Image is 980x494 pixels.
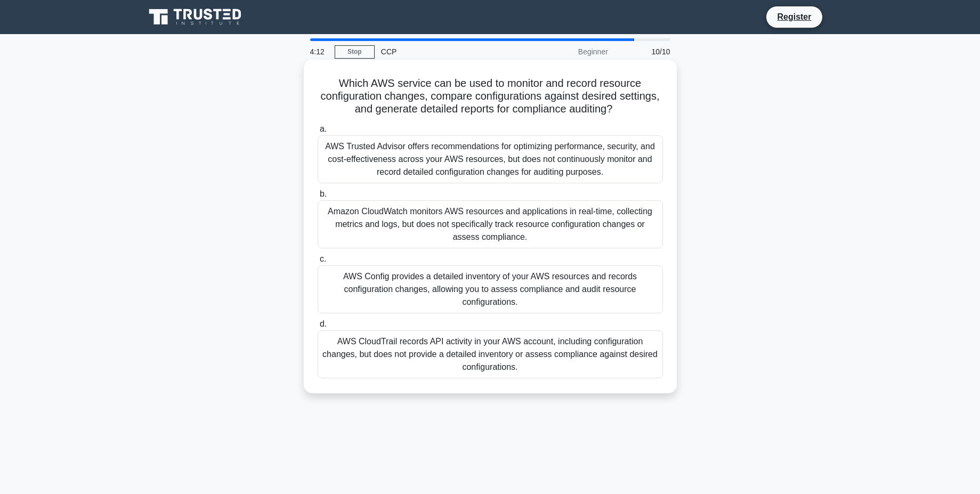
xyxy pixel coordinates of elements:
div: AWS Trusted Advisor offers recommendations for optimizing performance, security, and cost-effecti... [318,135,663,183]
div: 10/10 [614,41,677,62]
span: a. [320,124,327,133]
div: AWS CloudTrail records API activity in your AWS account, including configuration changes, but doe... [318,330,663,378]
a: Stop [335,45,375,59]
div: 4:12 [304,41,335,62]
div: Beginner [521,41,614,62]
div: AWS Config provides a detailed inventory of your AWS resources and records configuration changes,... [318,265,663,313]
div: Amazon CloudWatch monitors AWS resources and applications in real-time, collecting metrics and lo... [318,200,663,248]
span: d. [320,319,327,328]
a: Register [771,10,817,23]
span: c. [320,254,326,263]
div: CCP [375,41,521,62]
h5: Which AWS service can be used to monitor and record resource configuration changes, compare confi... [317,77,664,116]
span: b. [320,189,327,198]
